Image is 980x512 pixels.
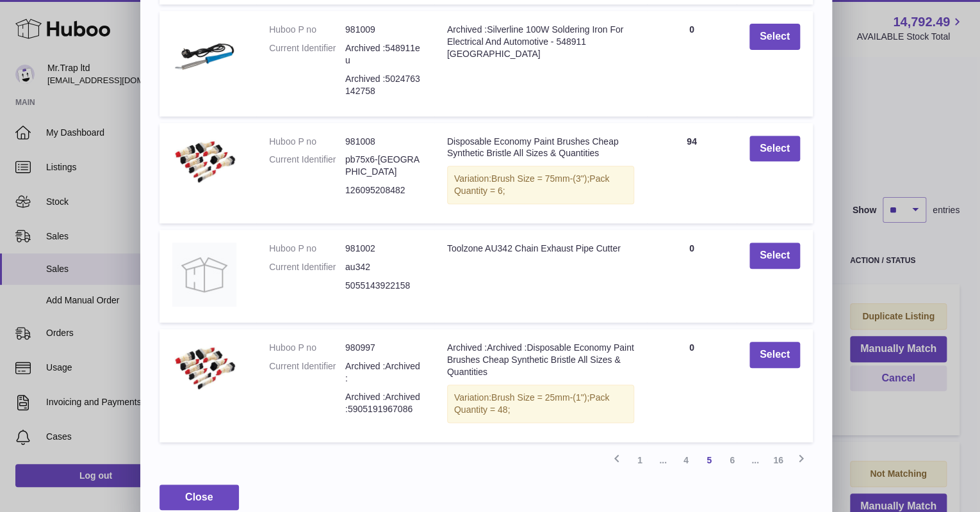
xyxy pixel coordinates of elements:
div: Toolzone AU342 Chain Exhaust Pipe Cutter [447,243,634,255]
div: Archived :Silverline 100W Soldering Iron For Electrical And Automotive - 548911 [GEOGRAPHIC_DATA] [447,24,634,60]
span: Pack Quantity = 48; [454,392,609,415]
span: ... [744,449,767,472]
td: 0 [647,230,737,323]
dd: Archived :5024763142758 [345,73,421,97]
dd: 126095208482 [345,184,421,196]
span: ... [651,449,674,472]
a: 4 [674,449,698,472]
a: 16 [767,449,790,472]
span: Brush Size = 25mm-(1"); [491,392,589,403]
dd: Archived :Archived : [345,360,421,385]
a: 6 [721,449,744,472]
div: Variation: [447,385,634,423]
dt: Current Identifier [269,42,345,67]
img: Disposable Economy Paint Brushes Cheap Synthetic Bristle All Sizes & Quantities [172,136,236,188]
dt: Huboo P no [269,136,345,148]
dd: 981009 [345,24,421,36]
dd: Archived :548911eu [345,42,421,67]
dd: Archived :Archived :5905191967086 [345,391,421,415]
dd: 980997 [345,342,421,354]
td: 94 [647,123,737,224]
dd: 981008 [345,136,421,148]
a: 5 [698,449,721,472]
span: Brush Size = 75mm-(3"); [491,173,589,184]
button: Select [749,24,800,50]
img: Toolzone AU342 Chain Exhaust Pipe Cutter [172,243,236,307]
dt: Huboo P no [269,24,345,36]
button: Close [159,484,239,511]
dt: Current Identifier [269,154,345,178]
dt: Huboo P no [269,243,345,255]
dd: 981002 [345,243,421,255]
dd: 5055143922158 [345,280,421,292]
button: Select [749,342,800,368]
img: Archived :Silverline 100W Soldering Iron For Electrical And Automotive - 548911 EU [172,24,236,88]
dt: Huboo P no [269,342,345,354]
dt: Current Identifier [269,360,345,385]
button: Select [749,243,800,269]
div: Archived :Archived :Disposable Economy Paint Brushes Cheap Synthetic Bristle All Sizes & Quantities [447,342,634,378]
button: Select [749,136,800,162]
td: 0 [647,329,737,442]
dd: pb75x6-[GEOGRAPHIC_DATA] [345,154,421,178]
div: Disposable Economy Paint Brushes Cheap Synthetic Bristle All Sizes & Quantities [447,136,634,160]
img: Archived :Archived :Disposable Economy Paint Brushes Cheap Synthetic Bristle All Sizes & Quantities [172,342,236,394]
div: Variation: [447,166,634,204]
a: 1 [628,449,651,472]
dd: au342 [345,261,421,273]
td: 0 [647,11,737,116]
dt: Current Identifier [269,261,345,273]
span: Close [185,492,213,502]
